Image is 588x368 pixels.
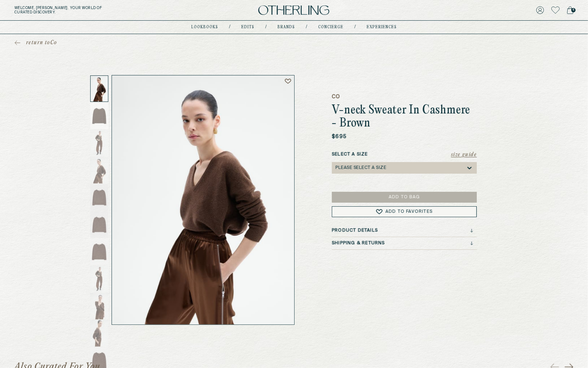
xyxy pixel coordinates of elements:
[306,24,307,30] div: /
[332,93,477,100] h5: CO
[258,5,329,15] img: logo
[332,151,477,158] label: Select a Size
[90,320,108,347] img: Thumbnail 10
[241,25,254,29] a: Edits
[571,8,576,12] span: 4
[567,5,574,15] a: 4
[14,6,182,15] h5: Welcome, [PERSON_NAME] . Your world of curated discovery.
[318,25,343,29] a: concierge
[90,211,108,238] img: Thumbnail 6
[90,157,108,183] img: Thumbnail 4
[332,133,347,140] p: $695
[191,25,218,29] a: lookbooks
[265,24,267,30] div: /
[112,75,295,324] img: V-Neck Sweater in Cashmere - Brown
[90,293,108,319] img: Thumbnail 9
[332,206,477,217] button: Add to Favorites
[332,104,477,130] h1: V-neck Sweater In Cashmere - Brown
[367,25,397,29] a: experiences
[90,130,108,156] img: Thumbnail 3
[90,103,108,129] img: Thumbnail 2
[385,210,432,214] span: Add to Favorites
[278,25,295,29] a: Brands
[354,24,356,30] div: /
[90,239,108,265] img: Thumbnail 7
[332,228,378,233] h3: Product Details
[332,192,477,203] button: Add to Bag
[332,241,385,246] h3: Shipping & Returns
[90,266,108,292] img: Thumbnail 8
[451,151,477,158] button: Size Guide
[335,165,386,170] div: Please select a Size
[26,39,57,46] span: return to Co
[229,24,230,30] div: /
[90,184,108,211] img: Thumbnail 5
[14,39,57,46] a: return toCo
